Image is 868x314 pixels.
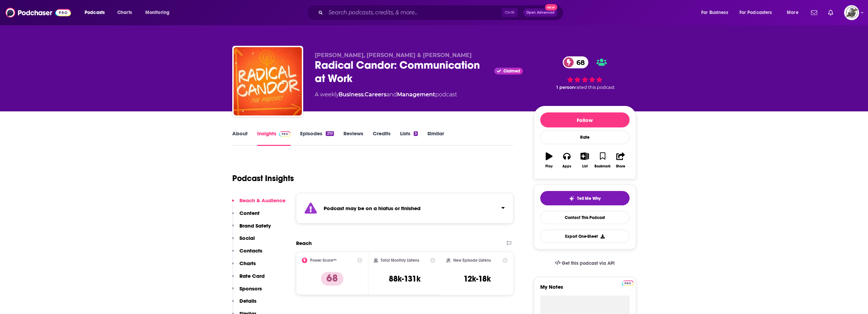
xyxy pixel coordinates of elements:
h2: New Episode Listens [453,258,491,263]
span: , [364,91,365,98]
img: User Profile [844,5,859,20]
button: Contacts [232,247,262,260]
strong: Podcast may be on a hiatus or finished [324,205,421,211]
p: Rate Card [239,273,265,279]
h2: Total Monthly Listens [381,258,419,263]
button: tell me why sparkleTell Me Why [540,191,630,205]
button: Reach & Audience [232,197,285,210]
span: Get this podcast via API [562,260,615,266]
a: Charts [113,7,136,18]
span: 1 person [556,85,575,90]
button: Social [232,235,255,247]
h3: 88k-131k [389,274,421,284]
div: Rate [540,130,630,144]
p: Sponsors [239,285,262,292]
h2: Reach [296,240,312,246]
span: Logged in as PodProMaxBooking [844,5,859,20]
button: open menu [80,7,114,18]
p: Content [239,210,260,216]
button: Follow [540,112,630,127]
a: 68 [563,56,588,68]
div: 3 [414,131,418,136]
a: Episodes210 [300,130,334,146]
div: A weekly podcast [315,91,457,99]
h2: Power Score™ [310,258,337,263]
span: Ctrl K [502,8,518,17]
button: Share [612,148,629,173]
button: Content [232,210,260,222]
button: Sponsors [232,285,262,298]
button: Play [540,148,558,173]
button: open menu [696,7,737,18]
a: Lists3 [400,130,418,146]
button: Export One-Sheet [540,230,630,243]
div: Share [616,164,625,168]
span: Podcasts [85,8,105,17]
p: 68 [321,272,343,286]
button: Apps [558,148,576,173]
img: Podchaser Pro [279,131,291,137]
a: Management [397,91,435,98]
button: Brand Safety [232,222,271,235]
p: Reach & Audience [239,197,285,204]
img: Podchaser - Follow, Share and Rate Podcasts [5,6,71,19]
section: Click to expand status details [296,193,514,223]
p: Social [239,235,255,241]
span: Monitoring [145,8,170,17]
span: More [787,8,798,17]
span: and [386,91,397,98]
a: Contact This Podcast [540,211,630,224]
span: Open Advanced [526,11,555,14]
button: Open AdvancedNew [523,9,558,17]
a: InsightsPodchaser Pro [257,130,291,146]
a: About [232,130,248,146]
div: Play [545,164,553,168]
p: Charts [239,260,256,267]
span: For Business [701,8,728,17]
span: 68 [570,56,588,68]
span: rated this podcast [575,85,615,90]
a: Similar [427,130,444,146]
span: Tell Me Why [577,196,601,201]
p: Contacts [239,247,262,254]
input: Search podcasts, credits, & more... [326,7,502,18]
span: Charts [117,8,132,17]
span: Claimed [503,69,520,73]
button: open menu [141,7,178,18]
button: Details [232,298,256,310]
p: Details [239,298,256,304]
a: Show notifications dropdown [825,7,836,18]
a: Pro website [622,279,634,286]
button: open menu [735,7,782,18]
button: Rate Card [232,273,265,285]
img: tell me why sparkle [569,196,574,201]
span: For Podcasters [739,8,772,17]
img: Radical Candor: Communication at Work [234,47,302,115]
span: New [545,4,557,11]
div: List [582,164,588,168]
a: Business [339,91,364,98]
a: Reviews [343,130,363,146]
div: 68 1 personrated this podcast [534,52,636,94]
p: Brand Safety [239,222,271,229]
div: Search podcasts, credits, & more... [313,5,570,21]
a: Show notifications dropdown [808,7,820,18]
button: Bookmark [594,148,612,173]
div: 210 [326,131,334,136]
label: My Notes [540,284,630,296]
img: Podchaser Pro [622,281,634,286]
button: List [576,148,593,173]
h3: 12k-18k [464,274,491,284]
a: Credits [373,130,391,146]
button: Charts [232,260,256,273]
button: open menu [782,7,807,18]
div: Apps [562,164,571,168]
span: [PERSON_NAME], [PERSON_NAME] & [PERSON_NAME] [315,52,472,58]
a: Get this podcast via API [549,255,620,272]
h1: Podcast Insights [232,173,294,183]
a: Careers [365,91,386,98]
div: Bookmark [594,164,610,168]
button: Show profile menu [844,5,859,20]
